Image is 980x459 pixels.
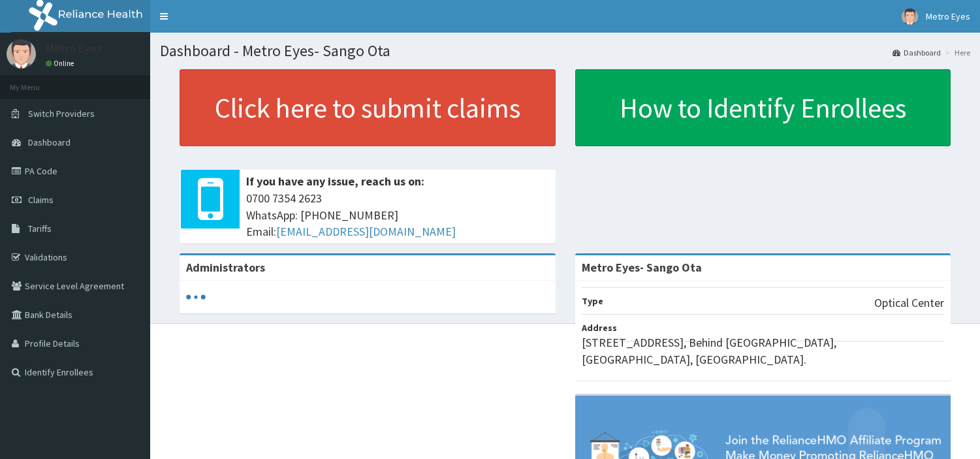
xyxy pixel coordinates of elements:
img: User Image [902,8,918,25]
a: [EMAIL_ADDRESS][DOMAIN_NAME] [276,224,456,239]
b: If you have any issue, reach us on: [246,174,424,189]
span: Metro Eyes [926,10,970,22]
a: How to Identify Enrollees [575,69,951,146]
span: Dashboard [28,136,71,148]
svg: audio-loading [186,287,206,307]
h1: Dashboard - Metro Eyes- Sango Ota [160,42,970,59]
span: Tariffs [28,223,52,234]
a: Online [46,59,77,68]
b: Type [582,295,603,307]
b: Administrators [186,260,265,275]
img: User Image [7,39,36,69]
span: Claims [28,194,54,206]
span: 0700 7354 2623 WhatsApp: [PHONE_NUMBER] Email: [246,190,549,240]
li: Here [942,47,970,58]
span: Switch Providers [28,108,95,119]
a: Click here to submit claims [180,69,556,146]
a: Dashboard [893,47,941,58]
strong: Metro Eyes- Sango Ota [582,260,702,275]
p: [STREET_ADDRESS], Behind [GEOGRAPHIC_DATA], [GEOGRAPHIC_DATA], [GEOGRAPHIC_DATA]. [582,334,945,368]
b: Address [582,322,617,334]
p: Optical Center [874,294,944,311]
p: Metro Eyes [46,42,102,54]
